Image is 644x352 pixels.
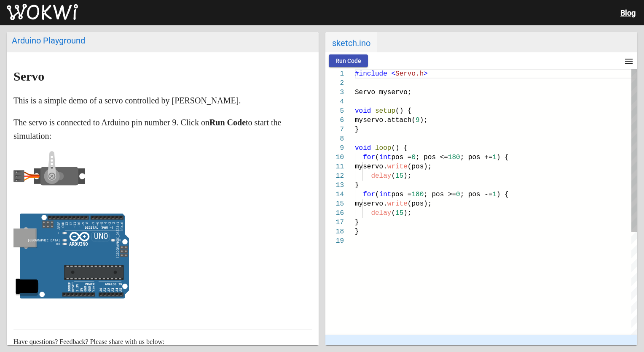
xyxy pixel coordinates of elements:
[395,70,424,78] span: Servo.h
[325,218,344,227] div: 17
[496,154,509,161] span: ) {
[355,116,416,124] span: myservo.attach(
[375,154,379,161] span: (
[371,209,391,217] span: delay
[325,181,344,190] div: 13
[424,70,428,78] span: >
[13,94,312,107] p: This is a simple demo of a servo controlled by [PERSON_NAME].
[408,200,432,208] span: (pos);
[355,219,359,226] span: }
[379,191,392,198] span: int
[355,107,371,115] span: void
[493,154,497,161] span: 1
[403,209,411,217] span: );
[371,172,391,180] span: delay
[325,79,344,88] div: 2
[375,107,395,115] span: setup
[379,154,392,161] span: int
[325,227,344,236] div: 18
[416,116,420,124] span: 9
[391,209,395,217] span: (
[387,200,408,208] span: write
[325,125,344,134] div: 7
[411,191,424,198] span: 180
[335,57,361,64] span: Run Code
[355,163,387,171] span: myservo.
[355,228,359,236] span: }
[325,116,344,125] div: 6
[391,144,407,152] span: () {
[387,163,408,171] span: write
[7,4,78,21] img: Wokwi
[391,172,395,180] span: (
[375,144,391,152] span: loop
[355,69,355,70] textarea: Editor content;Press Alt+F1 for Accessibility Options.
[209,118,246,127] strong: Run Code
[395,172,403,180] span: 15
[375,191,379,198] span: (
[325,88,344,97] div: 3
[355,181,359,189] span: }
[448,154,460,161] span: 180
[13,116,312,143] p: The servo is connected to Arduino pin number 9. Click on to start the simulation:
[411,154,416,161] span: 0
[355,126,359,133] span: }
[13,70,312,83] h1: Servo
[13,338,165,345] span: Have questions? Feedback? Please share with us below:
[408,163,432,171] span: (pos);
[496,191,509,198] span: ) {
[355,89,411,96] span: Servo myservo;
[620,8,636,17] a: Blog
[460,154,493,161] span: ; pos +=
[355,144,371,152] span: void
[325,162,344,171] div: 11
[363,154,375,161] span: for
[355,200,387,208] span: myservo.
[325,171,344,181] div: 12
[329,54,368,67] button: Run Code
[456,191,460,198] span: 0
[363,191,375,198] span: for
[355,70,387,78] span: #include
[395,107,411,115] span: () {
[325,199,344,208] div: 15
[420,116,428,124] span: );
[403,172,411,180] span: );
[325,236,344,246] div: 19
[391,154,411,161] span: pos =
[325,32,377,52] span: sketch.ino
[424,191,456,198] span: ; pos >=
[395,209,403,217] span: 15
[12,35,314,46] div: Arduino Playground
[325,153,344,162] div: 10
[493,191,497,198] span: 1
[325,69,344,79] div: 1
[624,56,634,66] mat-icon: menu
[460,191,493,198] span: ; pos -=
[325,208,344,218] div: 16
[391,70,395,78] span: <
[325,134,344,144] div: 8
[416,154,448,161] span: ; pos <=
[325,144,344,153] div: 9
[325,106,344,116] div: 5
[325,97,344,106] div: 4
[391,191,411,198] span: pos =
[325,190,344,199] div: 14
